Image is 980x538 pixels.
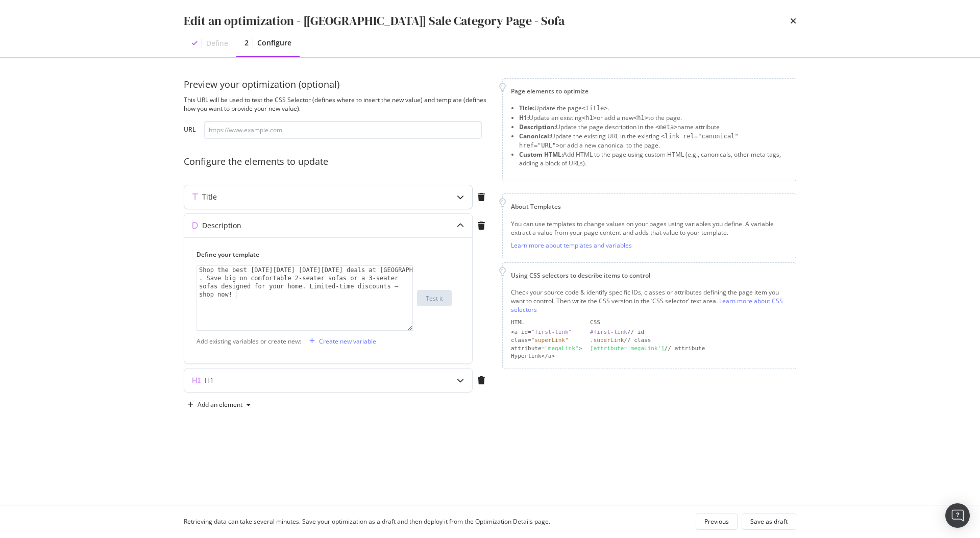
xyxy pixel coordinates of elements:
button: Add an element [184,397,255,413]
strong: Title: [519,104,534,112]
div: This URL will be used to test the CSS Selector (defines where to insert the new value) and templa... [184,95,490,113]
button: Save as draft [742,513,796,530]
strong: Canonical: [519,132,551,140]
div: H1 [205,375,214,385]
div: times [790,12,796,30]
div: Add an element [198,402,242,408]
strong: Custom HTML: [519,150,563,159]
div: "first-link" [531,329,572,335]
div: <a id= [511,328,582,336]
div: [attribute='megaLink'] [590,345,665,352]
span: <h1> [633,114,648,121]
div: HTML [511,319,582,327]
div: Configure [257,38,291,48]
div: // attribute [590,345,788,353]
div: Define [206,38,228,48]
div: Previous [704,517,729,526]
li: Update the existing URL in the existing or add a new canonical to the page. [519,132,788,150]
span: <meta> [655,124,677,131]
strong: Description: [519,123,556,131]
div: Retrieving data can take several minutes. Save your optimization as a draft and then deploy it fr... [184,517,550,526]
div: CSS [590,319,788,327]
div: About Templates [511,202,788,211]
div: // class [590,336,788,345]
div: You can use templates to change values on your pages using variables you define. A variable extra... [511,219,788,237]
div: Test it [426,294,443,303]
span: <title> [582,105,608,112]
li: Update an existing or add a new to the page. [519,113,788,123]
div: Check your source code & identify specific IDs, classes or attributes defining the page item you ... [511,288,788,314]
div: Configure the elements to update [184,155,490,168]
div: Using CSS selectors to describe items to control [511,271,788,280]
a: Learn more about CSS selectors [511,297,783,314]
strong: H1: [519,113,529,122]
div: Page elements to optimize [511,87,788,95]
div: Open Intercom Messenger [945,503,970,528]
input: https://www.example.com [204,121,482,139]
div: #first-link [590,329,627,335]
div: Edit an optimization - [[GEOGRAPHIC_DATA]] Sale Category Page - Sofa [184,12,565,30]
li: Update the page . [519,104,788,113]
li: Update the page description in the name attribute [519,123,788,132]
button: Test it [417,290,452,306]
div: 2 [244,38,249,48]
span: <h1> [582,114,597,121]
div: Save as draft [750,517,788,526]
div: Hyperlink</a> [511,352,582,360]
label: URL [184,125,196,136]
div: Create new variable [319,337,376,346]
div: Preview your optimization (optional) [184,78,490,91]
button: Previous [696,513,738,530]
div: "superLink" [531,337,569,344]
button: Create new variable [305,333,376,349]
label: Define your template [197,250,452,259]
div: "megaLink" [545,345,578,352]
div: class= [511,336,582,345]
div: Title [202,192,217,202]
li: Add HTML to the page using custom HTML (e.g., canonicals, other meta tags, adding a block of URLs). [519,150,788,167]
div: .superLink [590,337,624,344]
div: Add existing variables or create new: [197,337,301,346]
div: // id [590,328,788,336]
div: Description [202,221,241,231]
span: <link rel="canonical" href="URL"> [519,133,739,149]
div: attribute= > [511,345,582,353]
a: Learn more about templates and variables [511,241,632,250]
